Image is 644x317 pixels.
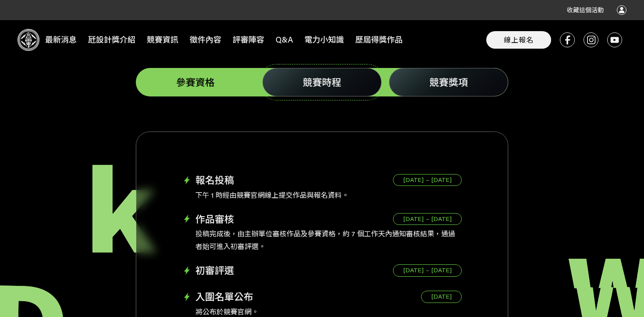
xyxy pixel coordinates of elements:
[426,175,429,185] span: –
[303,76,341,89] span: 競賽時程
[182,262,322,279] span: 初審評選
[432,214,452,224] span: [DATE]
[350,32,407,47] span: 歷屆得獎作品
[18,29,39,51] img: Logo
[176,76,215,89] span: 參賽資格
[182,210,322,228] span: 作品審核
[39,20,82,59] a: 最新消息
[426,265,429,276] span: –
[228,32,269,47] span: 評審陣容
[182,228,462,253] p: 投稿完成後，由主辦單位審核作品及參賽資格，約 7 個工作天內通知審核結果，通過者始可進入初審評選。
[185,32,226,47] span: 徵件內容
[227,20,270,59] a: 評審陣容
[299,20,350,59] a: 電力小知識
[184,20,227,59] a: 徵件內容
[195,307,258,316] span: 將公布於競賽官網。
[142,32,183,47] span: 競賽資訊
[403,214,424,224] span: [DATE]
[83,32,140,47] span: 瓩設計獎介紹
[350,20,408,59] a: 歷屆得獎作品
[504,35,534,44] span: 線上報名
[432,265,452,276] span: [DATE]
[40,32,81,47] span: 最新消息
[403,175,424,185] span: [DATE]
[429,76,468,89] span: 競賽獎項
[82,20,141,59] a: 瓩設計獎介紹
[567,7,604,14] span: 收藏這個活動
[432,175,452,185] span: [DATE]
[271,32,298,47] span: Q&A
[486,31,551,49] button: 線上報名
[426,214,429,224] span: –
[403,265,424,276] span: [DATE]
[182,189,462,202] p: 下午 1 時經由競賽官網線上提交作品與報名資料。
[432,291,452,302] span: [DATE]
[141,20,184,59] a: 競賽資訊
[300,32,349,47] span: 電力小知識
[182,288,322,306] span: 入圍名單公布
[182,171,322,189] span: 報名投稿
[270,20,299,59] a: Q&A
